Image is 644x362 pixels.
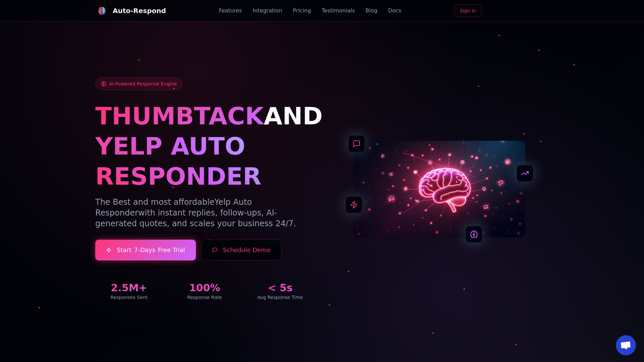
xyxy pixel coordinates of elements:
img: AI Neural Network Brain [354,141,525,237]
h1: YELP AUTO RESPONDER [95,131,314,191]
a: Testimonials [322,7,355,15]
span: AI-Powered Response Engine [109,80,177,87]
div: Responses Sent [95,294,163,301]
div: 2.5M+ [95,282,163,294]
div: Response Rate [171,294,238,301]
a: Pricing [293,7,311,15]
button: Schedule Demo [201,240,282,260]
div: Avg Response Time [247,294,314,301]
a: Auto-Respond LogoAuto-Respond [95,4,166,17]
iframe: Sign in with Google Button [484,4,552,18]
span: 7-Days [134,245,155,255]
div: Auto-Respond [113,6,166,15]
img: Auto-Respond Logo [98,7,106,15]
a: Blog [366,7,377,15]
span: AND [264,102,323,130]
a: Integration [253,7,282,15]
span: THUMBTACK [95,102,264,130]
div: < 5s [247,282,314,294]
a: Start7-DaysFree Trial [95,240,196,260]
p: The Best and most affordable with instant replies, follow-ups, AI-generated quotes, and scales yo... [95,197,314,229]
a: Sign In [454,4,482,17]
span: Yelp Auto Responder [95,197,252,218]
div: Open chat [616,335,636,355]
a: Features [219,7,242,15]
div: 100% [171,282,238,294]
a: Docs [388,7,401,15]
